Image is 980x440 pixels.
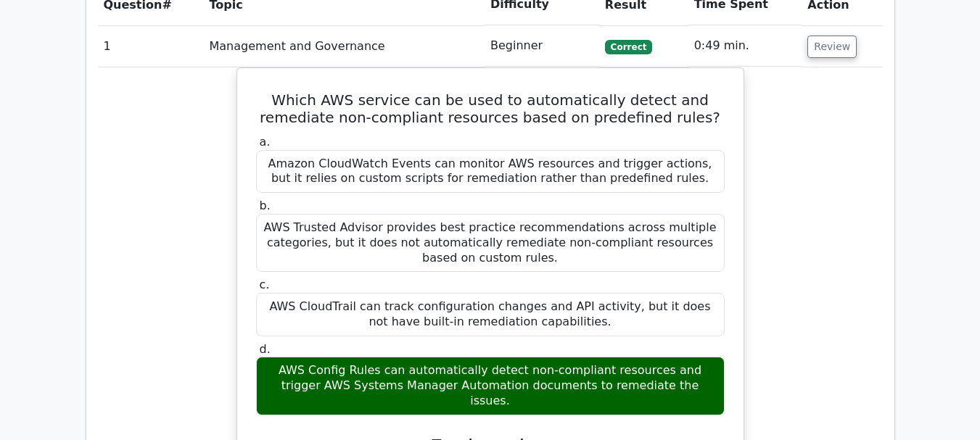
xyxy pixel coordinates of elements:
div: AWS Trusted Advisor provides best practice recommendations across multiple categories, but it doe... [256,214,725,272]
td: Management and Governance [204,25,485,67]
button: Review [807,36,857,58]
div: AWS CloudTrail can track configuration changes and API activity, but it does not have built-in re... [256,293,725,336]
span: a. [260,135,271,149]
td: Beginner [485,25,599,67]
td: 1 [98,25,204,67]
h5: Which AWS service can be used to automatically detect and remediate non-compliant resources based... [255,91,726,126]
span: d. [260,342,271,356]
div: Amazon CloudWatch Events can monitor AWS resources and trigger actions, but it relies on custom s... [256,150,725,194]
span: Correct [605,40,652,54]
span: b. [260,199,271,212]
div: AWS Config Rules can automatically detect non-compliant resources and trigger AWS Systems Manager... [256,357,725,415]
span: c. [260,278,270,291]
td: 0:49 min. [688,25,802,67]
